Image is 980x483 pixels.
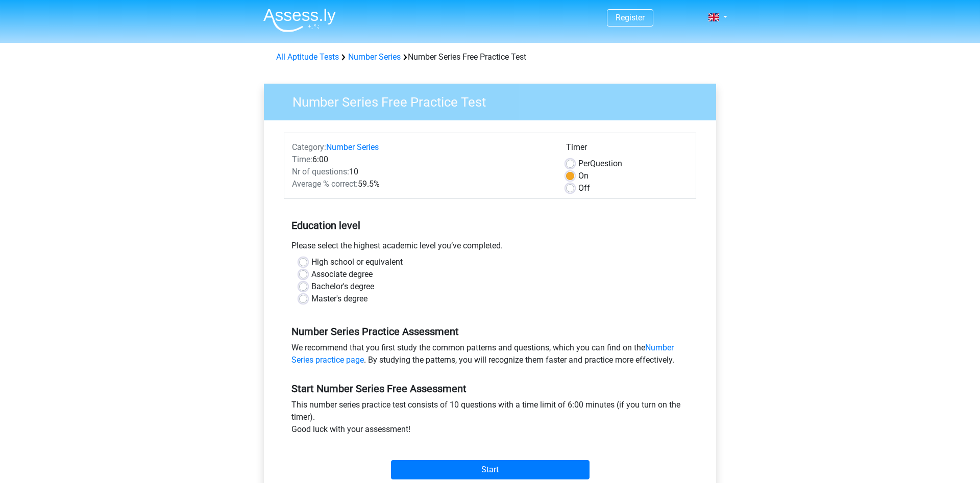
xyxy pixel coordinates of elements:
div: Number Series Free Practice Test [272,51,708,63]
a: Register [616,13,645,22]
h3: Number Series Free Practice Test [280,90,708,110]
label: On [578,170,589,182]
h5: Start Number Series Free Assessment [291,383,689,395]
div: 59.5% [284,178,558,190]
div: We recommend that you first study the common patterns and questions, which you can find on the . ... [284,342,696,370]
label: Off [578,182,590,194]
img: Assessly [263,8,336,32]
div: Please select the highest academic level you’ve completed. [284,240,696,256]
h5: Number Series Practice Assessment [291,325,689,338]
label: Question [578,158,622,170]
span: Per [578,159,590,168]
div: This number series practice test consists of 10 questions with a time limit of 6:00 minutes (if y... [284,399,696,440]
div: 6:00 [284,154,558,166]
input: Start [391,460,590,479]
span: Time: [292,155,312,164]
span: Average % correct: [292,179,358,189]
label: High school or equivalent [311,256,403,268]
a: Number Series [348,52,401,62]
a: Number Series [326,142,379,152]
span: Category: [292,142,326,152]
label: Associate degree [311,268,373,281]
label: Bachelor's degree [311,281,374,293]
span: Nr of questions: [292,167,349,176]
div: 10 [284,166,558,178]
a: All Aptitude Tests [276,52,339,62]
h5: Education level [291,215,689,236]
div: Timer [566,141,688,158]
label: Master's degree [311,293,367,305]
